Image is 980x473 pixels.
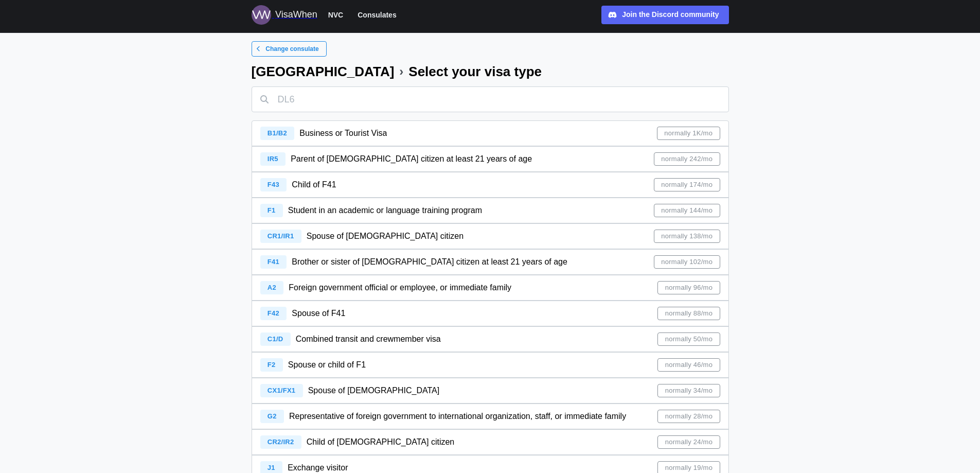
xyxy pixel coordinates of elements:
[353,8,401,22] button: Consulates
[268,129,287,137] span: B1/B2
[292,180,336,189] span: Child of F41
[252,41,327,57] a: Change consulate
[268,206,276,214] span: F1
[252,326,729,352] a: C1/D Combined transit and crewmember visanormally 50/mo
[252,146,729,172] a: IR5 Parent of [DEMOGRAPHIC_DATA] citizen at least 21 years of agenormally 242/mo
[601,6,729,24] a: Join the Discord community
[288,463,348,472] span: Exchange visitor
[299,129,387,137] span: Business or Tourist Visa
[358,9,396,21] span: Consulates
[664,127,712,139] span: normally 1K/mo
[268,284,276,291] span: A2
[252,198,729,223] a: F1 Student in an academic or language training programnormally 144/mo
[661,153,712,165] span: normally 242/mo
[252,275,729,301] a: A2 Foreign government official or employee, or immediate familynormally 96/mo
[265,42,318,56] span: Change consulate
[268,309,279,317] span: F42
[307,437,454,446] span: Child of [DEMOGRAPHIC_DATA] citizen
[268,438,294,446] span: CR2/IR2
[252,5,317,25] a: Logo for VisaWhen VisaWhen
[252,378,729,404] a: CX1/FX1 Spouse of [DEMOGRAPHIC_DATA]normally 34/mo
[252,352,729,378] a: F2 Spouse or child of F1normally 46/mo
[289,283,511,292] span: Foreign government official or employee, or immediate family
[661,256,712,268] span: normally 102/mo
[268,155,278,163] span: IR5
[622,9,719,21] div: Join the Discord community
[289,412,626,421] span: Representative of foreign government to international organization, staff, or immediate family
[268,412,277,420] span: G2
[661,230,712,242] span: normally 138/mo
[288,360,366,369] span: Spouse or child of F1
[661,204,712,217] span: normally 144/mo
[268,232,294,240] span: CR1/IR1
[399,65,403,78] div: ›
[291,154,532,163] span: Parent of [DEMOGRAPHIC_DATA] citizen at least 21 years of age
[268,464,275,471] span: J1
[252,5,271,25] img: Logo for VisaWhen
[268,387,296,394] span: CX1/FX1
[252,223,729,249] a: CR1/IR1 Spouse of [DEMOGRAPHIC_DATA] citizennormally 138/mo
[252,429,729,455] a: CR2/IR2 Child of [DEMOGRAPHIC_DATA] citizennormally 24/mo
[252,249,729,275] a: F41 Brother or sister of [DEMOGRAPHIC_DATA] citizen at least 21 years of agenormally 102/mo
[268,361,276,369] span: F2
[296,335,441,343] span: Combined transit and crewmember visa
[307,232,464,240] span: Spouse of [DEMOGRAPHIC_DATA] citizen
[665,333,712,345] span: normally 50/mo
[665,282,712,294] span: normally 96/mo
[665,359,712,371] span: normally 46/mo
[665,384,712,397] span: normally 34/mo
[252,120,729,146] a: B1/B2 Business or Tourist Visanormally 1K/mo
[292,257,567,266] span: Brother or sister of [DEMOGRAPHIC_DATA] citizen at least 21 years of age
[408,65,542,78] div: Select your visa type
[268,258,279,266] span: F41
[252,404,729,429] a: G2 Representative of foreign government to international organization, staff, or immediate family...
[661,179,712,191] span: normally 174/mo
[665,436,712,448] span: normally 24/mo
[252,86,729,112] input: DL6
[324,8,348,22] button: NVC
[275,8,317,22] div: VisaWhen
[268,335,283,343] span: C1/D
[665,307,712,320] span: normally 88/mo
[665,410,712,423] span: normally 28/mo
[252,172,729,198] a: F43 Child of F41normally 174/mo
[328,9,344,21] span: NVC
[292,309,345,318] span: Spouse of F41
[252,65,395,78] div: [GEOGRAPHIC_DATA]
[252,301,729,326] a: F42 Spouse of F41normally 88/mo
[308,386,439,395] span: Spouse of [DEMOGRAPHIC_DATA]
[288,206,482,215] span: Student in an academic or language training program
[268,181,279,188] span: F43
